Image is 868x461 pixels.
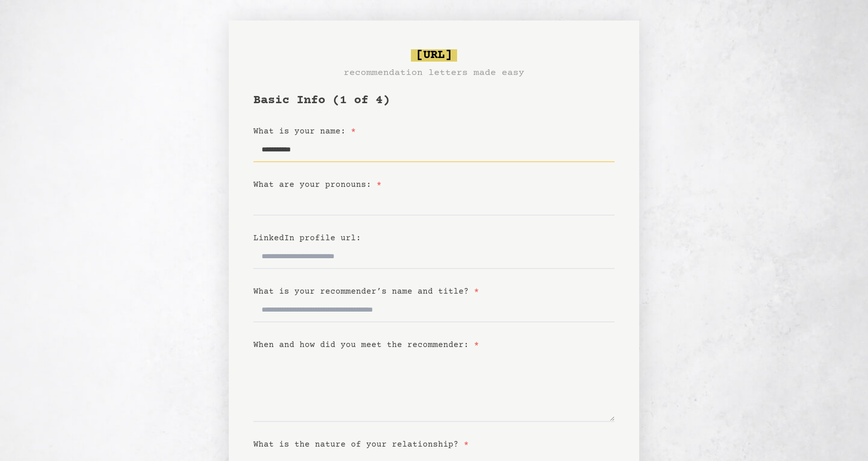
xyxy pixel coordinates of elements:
[253,127,356,136] label: What is your name:
[253,234,361,243] label: LinkedIn profile url:
[253,440,469,449] label: What is the nature of your relationship?
[253,340,479,350] label: When and how did you meet the recommender:
[253,287,479,296] label: What is your recommender’s name and title?
[253,92,615,109] h1: Basic Info (1 of 4)
[253,180,382,189] label: What are your pronouns:
[344,66,524,80] h3: recommendation letters made easy
[411,49,457,62] span: [URL]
